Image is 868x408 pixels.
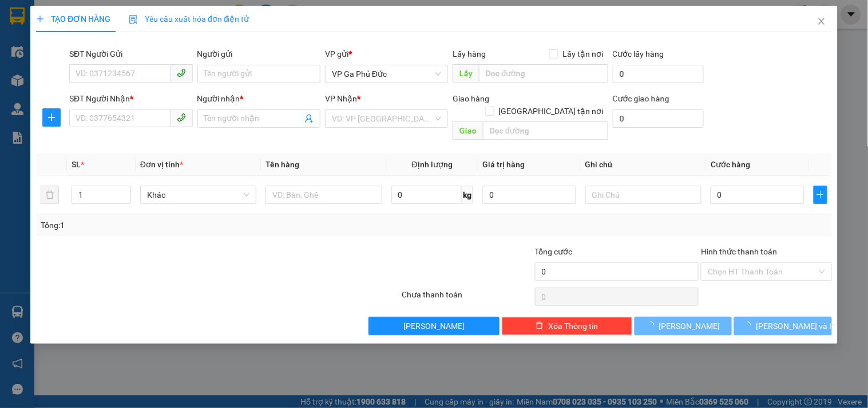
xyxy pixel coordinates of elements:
input: VD: Bàn, Ghế [265,186,382,204]
span: Giá trị hàng [482,160,525,169]
button: [PERSON_NAME] [635,317,732,335]
input: Cước lấy hàng [613,65,704,83]
input: 0 [482,186,576,204]
span: loading [744,321,756,329]
span: Giao hàng [453,94,490,103]
button: plus [814,186,827,204]
span: Đơn vị tính [140,160,183,169]
span: plus [814,190,827,199]
span: plus [36,15,44,23]
input: Dọc đường [479,64,608,83]
input: Cước giao hàng [613,109,704,128]
img: icon [129,15,138,24]
input: Dọc đường [483,121,608,140]
span: kg [462,186,473,204]
label: Cước lấy hàng [613,49,664,58]
span: Định lượng [412,160,453,169]
span: user-add [304,114,314,123]
span: VP Nhận [325,94,357,103]
span: Tổng cước [535,247,573,256]
label: Cước giao hàng [613,94,669,103]
button: [PERSON_NAME] và In [735,317,832,335]
span: Khác [147,186,249,203]
span: Giao [453,121,483,140]
span: [PERSON_NAME] [659,320,720,332]
span: Lấy tận nơi [558,48,608,60]
span: [PERSON_NAME] và In [756,320,837,332]
div: Người nhận [197,92,320,105]
span: Cước hàng [711,160,750,169]
button: plus [42,108,61,127]
span: Yêu cầu xuất hóa đơn điện tử [129,14,249,23]
button: Close [806,6,838,38]
div: Chưa thanh toán [401,288,533,308]
input: Ghi Chú [585,186,701,204]
button: delete [41,186,59,204]
span: [GEOGRAPHIC_DATA] tận nơi [494,105,608,117]
span: [PERSON_NAME] [403,320,465,332]
div: SĐT Người Nhận [69,92,192,105]
div: Tổng: 1 [41,219,336,232]
div: Người gửi [197,48,320,60]
span: loading [647,321,659,329]
span: SL [72,160,81,169]
th: Ghi chú [581,154,706,176]
span: phone [177,68,186,77]
span: Lấy hàng [453,49,486,58]
button: deleteXóa Thông tin [502,317,632,335]
label: Hình thức thanh toán [701,247,777,256]
span: VP Ga Phủ Đức [332,65,441,83]
div: VP gửi [325,48,448,60]
span: TẠO ĐƠN HÀNG [36,14,110,23]
span: delete [536,321,544,331]
div: SĐT Người Gửi [69,48,192,60]
button: [PERSON_NAME] [368,317,499,335]
span: Xóa Thông tin [548,320,598,332]
span: plus [43,113,60,122]
span: Tên hàng [265,160,299,169]
span: Lấy [453,64,479,83]
span: phone [177,113,186,122]
span: close [817,17,826,26]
